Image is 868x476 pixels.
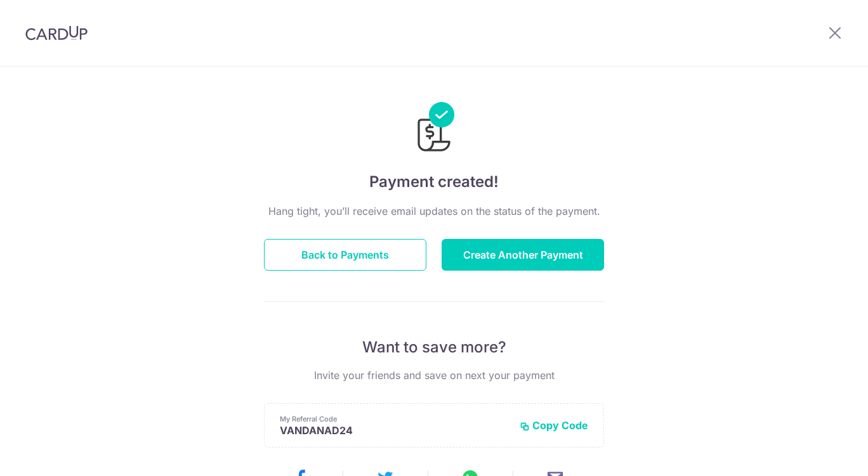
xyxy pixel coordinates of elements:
img: CardUp [25,25,88,41]
p: Hang tight, you’ll receive email updates on the status of the payment. [264,203,604,219]
img: Payments [414,102,454,155]
button: Create Another Payment [442,239,604,271]
p: Want to save more? [264,337,604,357]
h4: Payment created! [264,170,604,193]
button: Copy Code [520,419,588,432]
p: VANDANAD24 [280,424,510,437]
p: My Referral Code [280,414,510,424]
button: Back to Payments [264,239,426,271]
p: Invite your friends and save on next your payment [264,368,604,383]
